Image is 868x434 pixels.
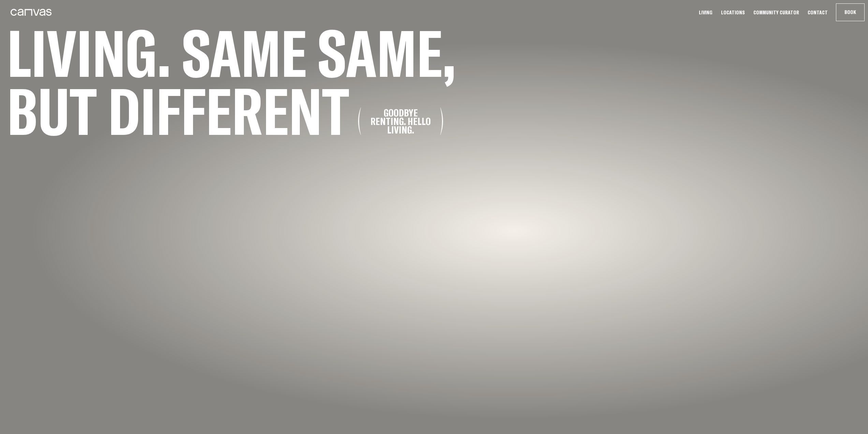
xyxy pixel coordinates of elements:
[366,109,436,134] div: Goodbye renting. Hello living.
[719,9,747,16] a: Locations
[836,4,864,21] button: Book
[806,9,830,16] a: Contact
[697,9,715,16] a: Living
[751,9,801,16] a: Community Curator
